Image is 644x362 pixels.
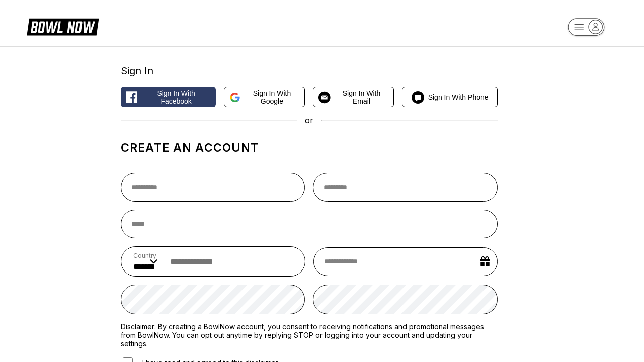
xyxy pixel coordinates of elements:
span: Sign in with Google [245,89,299,105]
div: or [121,115,498,125]
button: Sign in with Facebook [121,87,216,107]
h1: Create an account [121,141,498,155]
div: Sign In [121,65,498,77]
label: Disclaimer: By creating a BowlNow account, you consent to receiving notifications and promotional... [121,322,498,348]
button: Sign in with Google [224,87,305,107]
button: Sign in with Phone [402,87,497,107]
span: Sign in with Email [335,89,389,105]
span: Sign in with Facebook [141,89,210,105]
button: Sign in with Email [313,87,394,107]
label: Country [133,252,157,259]
span: Sign in with Phone [428,93,489,101]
